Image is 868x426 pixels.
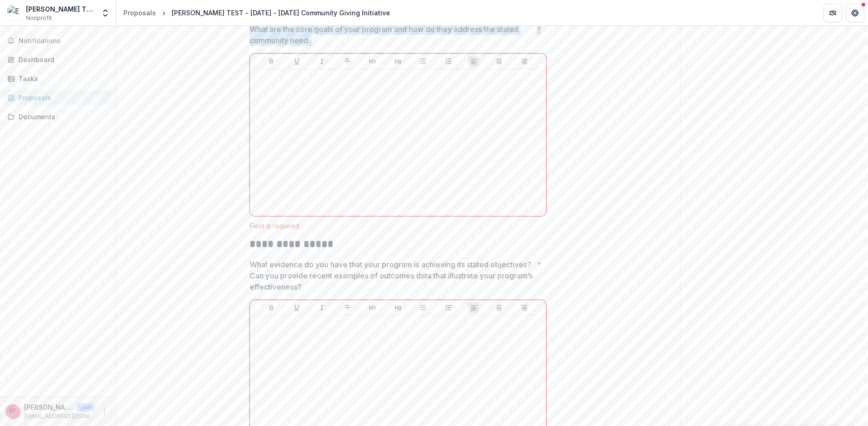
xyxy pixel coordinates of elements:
[823,4,842,22] button: Partners
[76,403,95,412] p: User
[19,37,108,45] span: Notifications
[291,302,302,313] button: Underline
[123,8,156,18] div: Proposals
[342,56,353,67] button: Strike
[19,74,104,84] div: Tasks
[7,6,22,20] img: Erendira TEST
[250,222,547,230] div: Field is required
[120,6,160,19] a: Proposals
[19,93,104,103] div: Proposals
[4,71,112,86] a: Tasks
[120,6,394,19] nav: breadcrumb
[468,56,479,67] button: Align Left
[26,14,52,22] span: Nonprofit
[266,302,277,313] button: Bold
[24,412,95,420] p: [EMAIL_ADDRESS][DOMAIN_NAME]
[4,52,112,67] a: Dashboard
[250,24,533,46] p: What are the core goals of your program and how do they address the stated community need.
[24,402,72,412] p: [PERSON_NAME]
[316,302,328,313] button: Italicize
[519,302,530,313] button: Align Right
[342,302,353,313] button: Strike
[99,4,112,22] button: Open entity switcher
[26,4,95,14] div: [PERSON_NAME] TEST
[443,302,454,313] button: Ordered List
[19,112,104,122] div: Documents
[10,408,16,414] div: Erendira Flores
[418,302,429,313] button: Bullet List
[266,56,277,67] button: Bold
[468,302,479,313] button: Align Left
[316,56,328,67] button: Italicize
[99,406,110,417] button: More
[4,33,112,48] button: Notifications
[418,56,429,67] button: Bullet List
[250,259,533,292] p: What evidence do you have that your program is achieving its stated objectives? Can you provide r...
[367,56,378,67] button: Heading 1
[392,56,404,67] button: Heading 2
[19,55,104,65] div: Dashboard
[4,90,112,105] a: Proposals
[443,56,454,67] button: Ordered List
[392,302,404,313] button: Heading 2
[291,56,302,67] button: Underline
[494,56,505,67] button: Align Center
[4,109,112,124] a: Documents
[494,302,505,313] button: Align Center
[367,302,378,313] button: Heading 1
[846,4,864,22] button: Get Help
[172,8,390,18] div: [PERSON_NAME] TEST - [DATE] - [DATE] Community Giving Initiative
[519,56,530,67] button: Align Right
